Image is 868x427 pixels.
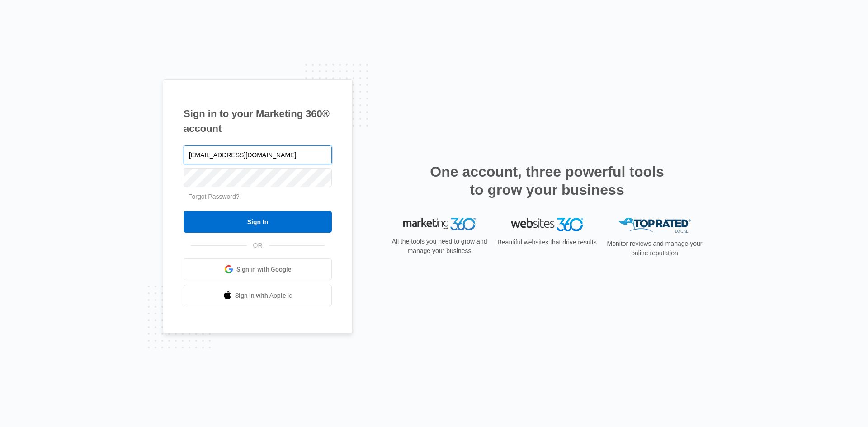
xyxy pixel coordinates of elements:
p: Monitor reviews and manage your online reputation [604,239,705,258]
h2: One account, three powerful tools to grow your business [427,163,667,199]
img: Marketing 360 [403,218,476,230]
p: Beautiful websites that drive results [496,238,598,247]
input: Sign In [184,211,332,233]
span: Sign in with Google [236,265,292,274]
p: All the tools you need to grow and manage your business [389,237,490,256]
img: Websites 360 [511,218,583,231]
a: Sign in with Google [184,258,332,280]
span: OR [247,241,269,250]
a: Sign in with Apple Id [184,285,332,306]
input: Email [184,145,332,164]
a: Forgot Password? [188,193,240,200]
span: Sign in with Apple Id [235,291,293,300]
img: Top Rated Local [618,218,691,233]
h1: Sign in to your Marketing 360® account [184,106,332,136]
